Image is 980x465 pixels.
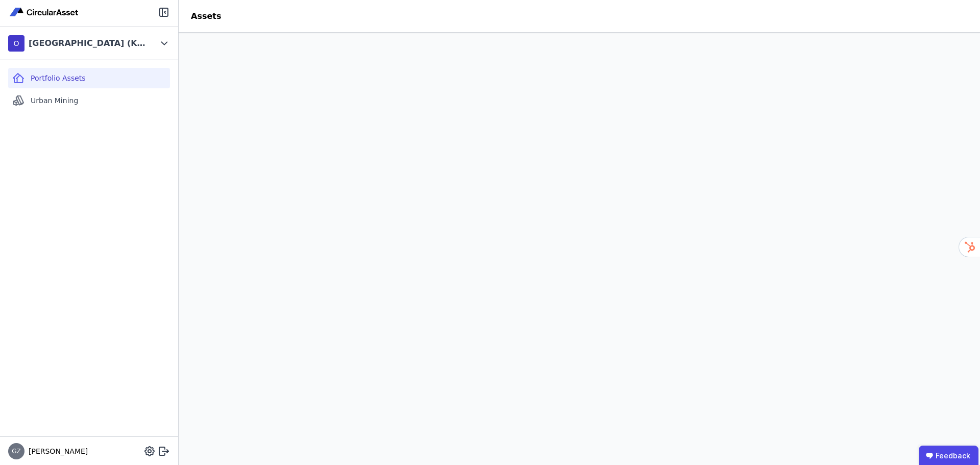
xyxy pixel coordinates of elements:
iframe: retool [179,33,980,465]
span: Urban Mining [31,95,78,106]
div: O [8,35,24,52]
img: Concular [8,6,81,18]
span: Portfolio Assets [31,73,86,83]
div: Assets [179,10,233,22]
span: [PERSON_NAME] [24,446,88,456]
div: [GEOGRAPHIC_DATA] (Küster) [29,37,146,50]
span: GZ [12,448,21,454]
